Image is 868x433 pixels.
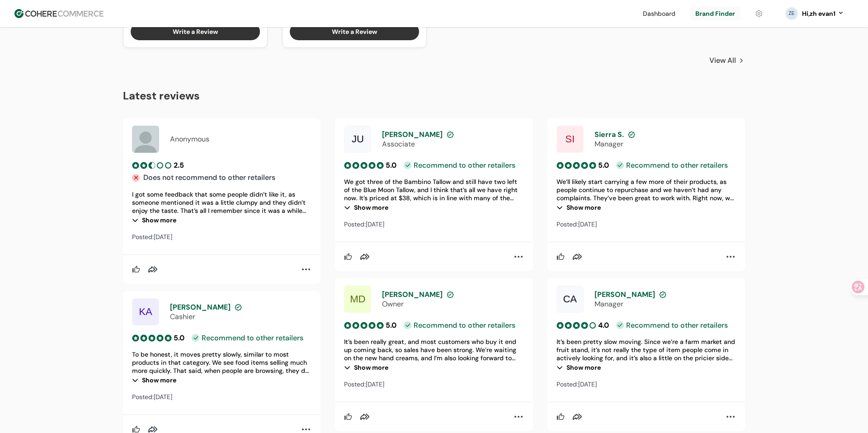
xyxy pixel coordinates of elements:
button: Hi,zh evan1 [802,9,844,19]
div: Show more [132,215,311,226]
div: Posted: [DATE] [557,380,736,388]
span: Sierra S. [594,130,624,139]
div: Manager [594,139,736,149]
div: Posted: [DATE] [132,233,311,241]
div: It’s been really great, and most customers who buy it end up coming back, so sales have been stro... [344,338,524,362]
img: Cohere Logo [14,9,104,18]
h2: Latest reviews [123,88,745,104]
div: Posted: [DATE] [132,393,311,401]
div: Manager [594,299,736,309]
div: Hi, zh evan1 [802,9,835,19]
div: Posted: [DATE] [344,380,524,388]
div: 5.0 [386,160,396,170]
button: Write a Review [131,23,260,40]
div: 5.0 [174,333,184,343]
span: [PERSON_NAME] [382,130,443,139]
div: 5.0 [598,160,609,170]
span: [PERSON_NAME] [382,290,443,299]
div: Show more [132,375,311,386]
div: Anonymous [170,134,311,145]
div: Recommend to other retailers [616,161,728,169]
div: Cashier [170,312,311,321]
a: View All [709,55,745,66]
div: 2.5 [174,160,184,170]
div: Does not recommend to other retailers [132,172,275,183]
div: Show more [344,202,524,213]
div: Owner [382,299,524,309]
div: Show more [344,362,524,373]
div: Associate [382,139,524,149]
div: Posted: [DATE] [344,220,524,228]
div: To be honest, it moves pretty slowly, similar to most products in that category. We see food item... [132,350,311,375]
div: 5.0 [386,320,396,330]
div: Recommend to other retailers [192,334,303,342]
div: It’s been pretty slow moving. Since we’re a farm market and fruit stand, it’s not really the type... [557,338,736,362]
div: Recommend to other retailers [616,321,728,329]
div: Posted: [DATE] [557,220,736,228]
div: Recommend to other retailers [404,321,515,329]
span: [PERSON_NAME] [170,302,231,312]
div: Show more [557,362,736,373]
span: [PERSON_NAME] [594,290,655,299]
div: We’ll likely start carrying a few more of their products, as people continue to repurchase and we... [557,178,736,202]
div: I got some feedback that some people didn’t like it, as someone mentioned it was a little clumpy ... [132,190,311,215]
div: 4.0 [598,320,609,330]
div: Show more [557,202,736,213]
div: Recommend to other retailers [404,161,515,169]
div: We got three of the Bambino Tallow and still have two left of the Blue Moon Tallow, and I think t... [344,178,524,202]
svg: 0 percent [785,7,798,20]
button: Write a Review [290,23,419,40]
